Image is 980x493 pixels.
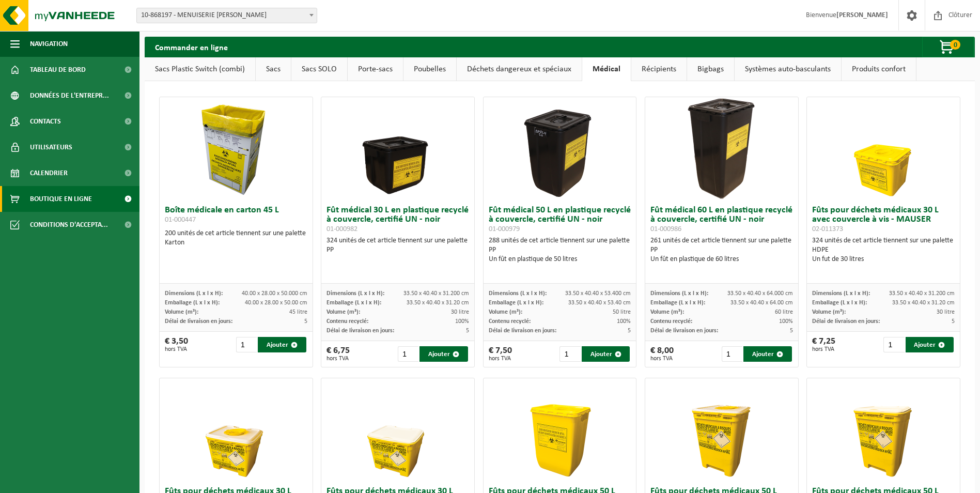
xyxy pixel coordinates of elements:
span: Dimensions (L x l x H): [489,290,547,297]
img: 01-000986 [670,97,773,201]
h2: Commander en ligne [145,37,238,57]
span: Dimensions (L x l x H): [812,290,870,297]
button: 0 [922,37,974,57]
img: 01-000982 [346,97,449,201]
span: hors TVA [165,346,188,352]
span: Délai de livraison en jours: [650,328,718,334]
a: Médical [582,57,631,81]
span: Utilisateurs [30,134,72,160]
span: 100% [617,318,631,325]
span: hors TVA [650,356,674,362]
span: 100% [455,318,469,325]
span: hors TVA [812,346,835,352]
span: Emballage (L x l x H): [650,300,705,306]
span: Emballage (L x l x H): [326,300,381,306]
a: Sacs [256,57,291,81]
img: 02-011373 [832,97,935,201]
h3: Boîte médicale en carton 45 L [165,206,307,226]
img: 02-011378 [508,378,611,482]
span: 30 litre [451,309,469,315]
img: 01-000979 [508,97,611,201]
h3: Fût médical 30 L en plastique recyclé à couvercle, certifié UN - noir [326,206,469,234]
div: € 7,50 [489,346,512,362]
input: 1 [883,337,904,352]
span: Données de l'entrepr... [30,83,109,109]
span: 0 [950,40,960,50]
span: 01-000447 [165,216,196,224]
span: Contacts [30,109,61,134]
img: 02-011377 [670,378,773,482]
div: PP [650,245,793,255]
div: 261 unités de cet article tiennent sur une palette [650,236,793,264]
div: Un fut de 30 litres [812,255,955,264]
span: Délai de livraison en jours: [489,328,556,334]
h3: Fût médical 60 L en plastique recyclé à couvercle, certifié UN - noir [650,206,793,234]
a: Poubelles [403,57,456,81]
span: 30 litre [937,309,955,315]
div: HDPE [812,245,955,255]
span: 01-000982 [326,225,357,233]
span: 02-011373 [812,225,843,233]
a: Systèmes auto-basculants [735,57,841,81]
span: Délai de livraison en jours: [326,328,394,334]
span: 33.50 x 40.40 x 31.200 cm [889,290,955,297]
span: hors TVA [326,356,350,362]
span: Volume (m³): [326,309,360,315]
span: 5 [304,318,307,325]
span: Délai de livraison en jours: [165,318,232,325]
span: 33.50 x 40.40 x 64.000 cm [727,290,793,297]
img: 01-999934 [346,378,449,482]
span: 5 [952,318,955,325]
span: 50 litre [613,309,631,315]
div: Un fût en plastique de 50 litres [489,255,631,264]
a: Déchets dangereux et spéciaux [457,57,582,81]
a: Porte-sacs [348,57,403,81]
span: Volume (m³): [650,309,684,315]
span: 33.50 x 40.40 x 53.40 cm [568,300,631,306]
h3: Fûts pour déchets médicaux 30 L avec couvercle à vis - MAUSER [812,206,955,234]
span: 01-000979 [489,225,520,233]
span: Volume (m³): [812,309,846,315]
span: 60 litre [775,309,793,315]
span: Délai de livraison en jours: [812,318,880,325]
input: 1 [236,337,257,352]
span: 5 [790,328,793,334]
span: 33.50 x 40.40 x 31.200 cm [403,290,469,297]
input: 1 [559,346,580,362]
span: Emballage (L x l x H): [165,300,220,306]
span: Dimensions (L x l x H): [165,290,223,297]
div: 200 unités de cet article tiennent sur une palette [165,229,307,248]
a: Sacs Plastic Switch (combi) [145,57,255,81]
span: Tableau de bord [30,57,86,83]
div: PP [326,245,469,255]
div: 324 unités de cet article tiennent sur une palette [326,236,469,255]
span: 01-000986 [650,225,681,233]
button: Ajouter [906,337,954,352]
button: Ajouter [743,346,791,362]
span: Conditions d'accepta... [30,212,108,238]
div: Un fût en plastique de 60 litres [650,255,793,264]
span: 10-868197 - MENUISERIE PIERRE-ALEXANDRE - FERNELMONT [137,8,317,23]
strong: [PERSON_NAME] [836,11,888,19]
span: Emballage (L x l x H): [489,300,543,306]
div: 324 unités de cet article tiennent sur une palette [812,236,955,264]
span: 33.50 x 40.40 x 64.00 cm [730,300,793,306]
span: hors TVA [489,356,512,362]
div: € 6,75 [326,346,350,362]
span: Contenu recyclé: [489,318,531,325]
span: 33.50 x 40.40 x 31.20 cm [407,300,469,306]
span: 100% [779,318,793,325]
a: Récipients [631,57,687,81]
span: 33.50 x 40.40 x 53.400 cm [565,290,631,297]
button: Ajouter [419,346,468,362]
div: Karton [165,238,307,248]
h3: Fût médical 50 L en plastique recyclé à couvercle, certifié UN - noir [489,206,631,234]
span: 10-868197 - MENUISERIE PIERRE-ALEXANDRE - FERNELMONT [136,8,317,23]
a: Produits confort [842,57,916,81]
span: Dimensions (L x l x H): [326,290,384,297]
input: 1 [722,346,742,362]
img: 01-000447 [184,97,288,201]
span: 5 [466,328,469,334]
span: 40.00 x 28.00 x 50.000 cm [242,290,307,297]
span: Dimensions (L x l x H): [650,290,708,297]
